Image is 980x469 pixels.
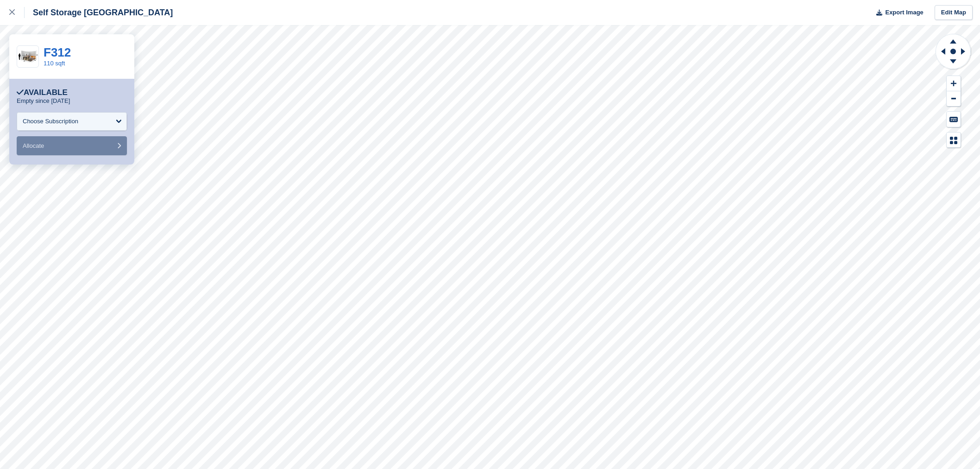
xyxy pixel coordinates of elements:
button: Export Image [871,5,923,20]
a: 110 sqft [44,60,65,67]
button: Zoom Out [947,91,961,107]
a: Edit Map [935,5,973,20]
p: Empty since [DATE] [17,97,70,105]
span: Allocate [23,142,44,149]
div: Choose Subscription [23,117,78,126]
a: F312 [44,45,71,59]
button: Keyboard Shortcuts [947,112,961,127]
button: Allocate [17,136,127,155]
div: Available [17,88,68,97]
button: Zoom In [947,76,961,91]
button: Map Legend [947,133,961,148]
div: Self Storage [GEOGRAPHIC_DATA] [25,7,173,18]
span: Export Image [885,8,923,17]
img: 100.jpg [17,49,38,65]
